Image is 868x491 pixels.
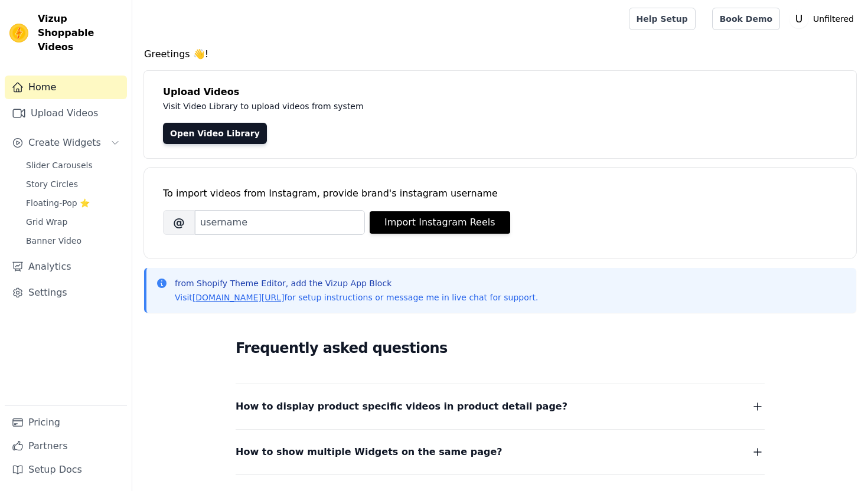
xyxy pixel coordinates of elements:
[163,85,837,99] h4: Upload Videos
[195,210,365,235] input: username
[26,216,67,228] span: Grid Wrap
[5,281,127,305] a: Settings
[370,211,510,234] button: Import Instagram Reels
[163,186,837,201] div: To import videos from Instagram, provide brand's instagram username
[175,292,538,303] p: Visit for setup instructions or message me in live chat for support.
[163,123,267,144] a: Open Video Library
[26,159,93,171] span: Slider Carousels
[5,434,127,458] a: Partners
[163,210,195,235] span: @
[192,293,285,302] a: [DOMAIN_NAME][URL]
[19,214,127,230] a: Grid Wrap
[236,398,567,415] span: How to display product specific videos in product detail page?
[19,233,127,249] a: Banner Video
[236,398,765,415] button: How to display product specific videos in product detail page?
[789,8,859,30] button: U Unfiltered
[26,197,90,209] span: Floating-Pop ⭐
[38,12,122,54] span: Vizup Shoppable Videos
[236,336,765,360] h2: Frequently asked questions
[175,277,538,289] p: from Shopify Theme Editor, add the Vizup App Block
[144,47,856,61] h4: Greetings 👋!
[236,444,765,460] button: How to show multiple Widgets on the same page?
[629,8,696,30] a: Help Setup
[9,24,28,42] img: Vizup
[19,176,127,192] a: Story Circles
[5,255,127,279] a: Analytics
[163,99,692,113] p: Visit Video Library to upload videos from system
[5,102,127,125] a: Upload Videos
[712,8,780,30] a: Book Demo
[5,458,127,482] a: Setup Docs
[236,444,502,460] span: How to show multiple Widgets on the same page?
[28,136,101,150] span: Create Widgets
[26,235,81,247] span: Banner Video
[26,178,78,190] span: Story Circles
[19,195,127,211] a: Floating-Pop ⭐
[5,76,127,99] a: Home
[808,8,859,30] p: Unfiltered
[5,411,127,434] a: Pricing
[5,131,127,155] button: Create Widgets
[19,157,127,174] a: Slider Carousels
[795,13,803,25] text: U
